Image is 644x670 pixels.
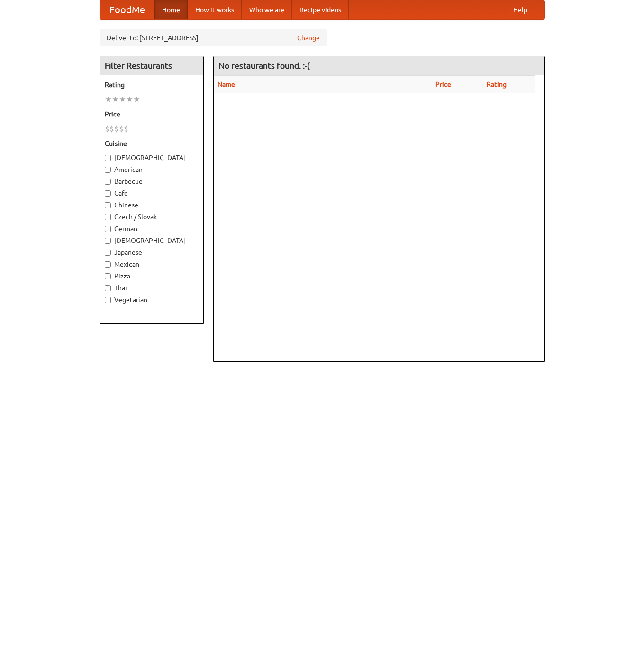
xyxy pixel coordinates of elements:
[119,124,124,134] li: $
[124,124,128,134] li: $
[105,271,199,281] label: Pizza
[105,139,199,148] h5: Cuisine
[506,0,535,19] a: Help
[297,33,320,43] a: Change
[292,0,349,19] a: Recipe videos
[105,109,199,119] h5: Price
[105,190,111,197] input: Cafe
[105,273,111,279] input: Pizza
[105,153,199,162] label: [DEMOGRAPHIC_DATA]
[105,283,199,293] label: Thai
[105,177,199,186] label: Barbecue
[105,248,199,257] label: Japanese
[105,165,199,174] label: American
[105,200,199,210] label: Chinese
[105,250,111,256] input: Japanese
[105,285,111,291] input: Thai
[119,94,126,105] li: ★
[105,94,112,105] li: ★
[100,56,203,75] h4: Filter Restaurants
[112,94,119,105] li: ★
[487,80,507,88] a: Rating
[100,0,154,19] a: FoodMe
[218,80,235,88] a: Name
[109,124,114,134] li: $
[105,295,199,304] label: Vegetarian
[105,80,199,89] h5: Rating
[218,61,310,70] ng-pluralize: No restaurants found. :-(
[105,224,199,233] label: German
[105,179,111,185] input: Barbecue
[133,94,140,105] li: ★
[105,167,111,173] input: American
[100,29,327,46] div: Deliver to: [STREET_ADDRESS]
[105,212,199,222] label: Czech / Slovak
[105,261,111,268] input: Mexican
[105,236,199,245] label: [DEMOGRAPHIC_DATA]
[126,94,133,105] li: ★
[105,202,111,208] input: Chinese
[188,0,242,19] a: How it works
[105,297,111,303] input: Vegetarian
[105,226,111,232] input: German
[105,259,199,269] label: Mexican
[105,238,111,244] input: [DEMOGRAPHIC_DATA]
[105,188,199,198] label: Cafe
[242,0,292,19] a: Who we are
[435,80,451,88] a: Price
[105,214,111,220] input: Czech / Slovak
[114,124,119,134] li: $
[105,155,111,161] input: [DEMOGRAPHIC_DATA]
[154,0,188,19] a: Home
[105,124,109,134] li: $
